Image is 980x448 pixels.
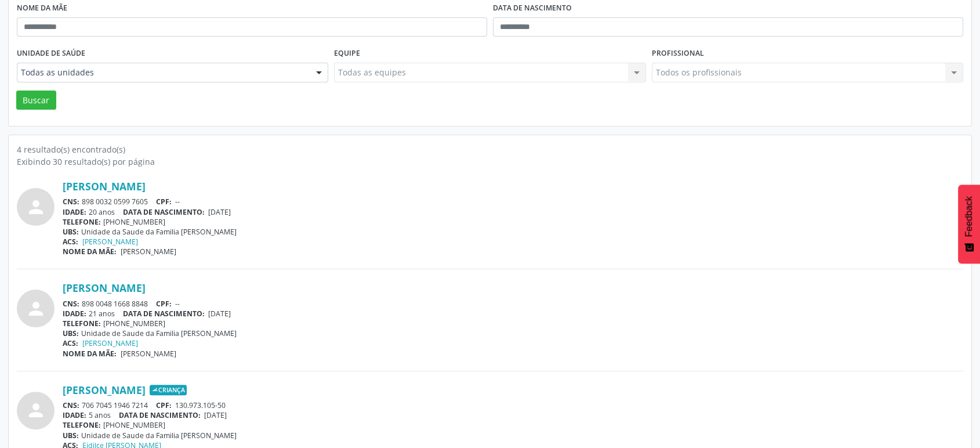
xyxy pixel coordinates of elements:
[63,217,963,227] div: [PHONE_NUMBER]
[964,196,974,237] span: Feedback
[16,91,56,110] button: Buscar
[156,400,172,410] span: CPF:
[63,197,963,207] div: 898 0032 0599 7605
[26,197,46,218] i: person
[63,410,963,420] div: 5 anos
[63,299,79,309] span: CNS:
[63,319,101,328] span: TELEFONE:
[63,328,79,338] span: UBS:
[121,349,176,359] span: [PERSON_NAME]
[175,197,180,207] span: --
[63,349,117,359] span: NOME DA MÃE:
[63,309,86,319] span: IDADE:
[63,400,963,410] div: 706 7045 1946 7214
[63,384,146,396] a: [PERSON_NAME]
[204,410,227,420] span: [DATE]
[63,207,86,217] span: IDADE:
[26,298,46,319] i: person
[208,309,231,319] span: [DATE]
[958,185,980,263] button: Feedback - Mostrar pesquisa
[156,197,172,207] span: CPF:
[63,180,146,193] a: [PERSON_NAME]
[150,385,187,395] span: Criança
[82,338,138,348] a: [PERSON_NAME]
[63,207,963,217] div: 20 anos
[17,143,963,156] div: 4 resultado(s) encontrado(s)
[63,420,101,430] span: TELEFONE:
[652,45,704,63] label: Profissional
[175,299,180,309] span: --
[63,328,963,338] div: Unidade de Saude da Familia [PERSON_NAME]
[208,207,231,217] span: [DATE]
[63,227,79,237] span: UBS:
[63,431,963,440] div: Unidade de Saude da Familia [PERSON_NAME]
[123,207,205,217] span: DATA DE NASCIMENTO:
[63,237,78,247] span: ACS:
[63,299,963,309] div: 898 0048 1668 8848
[334,45,360,63] label: Equipe
[156,299,172,309] span: CPF:
[63,338,78,348] span: ACS:
[119,410,201,420] span: DATA DE NASCIMENTO:
[63,431,79,440] span: UBS:
[82,237,138,247] a: [PERSON_NAME]
[63,217,101,227] span: TELEFONE:
[63,309,963,319] div: 21 anos
[63,227,963,237] div: Unidade da Saude da Familia [PERSON_NAME]
[21,67,304,78] span: Todas as unidades
[121,247,176,256] span: [PERSON_NAME]
[123,309,205,319] span: DATA DE NASCIMENTO:
[63,400,79,410] span: CNS:
[175,400,226,410] span: 130.973.105-50
[63,197,79,207] span: CNS:
[63,420,963,430] div: [PHONE_NUMBER]
[63,410,86,420] span: IDADE:
[17,45,85,63] label: Unidade de saúde
[63,319,963,328] div: [PHONE_NUMBER]
[17,156,963,168] div: Exibindo 30 resultado(s) por página
[63,247,117,256] span: NOME DA MÃE:
[63,281,146,294] a: [PERSON_NAME]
